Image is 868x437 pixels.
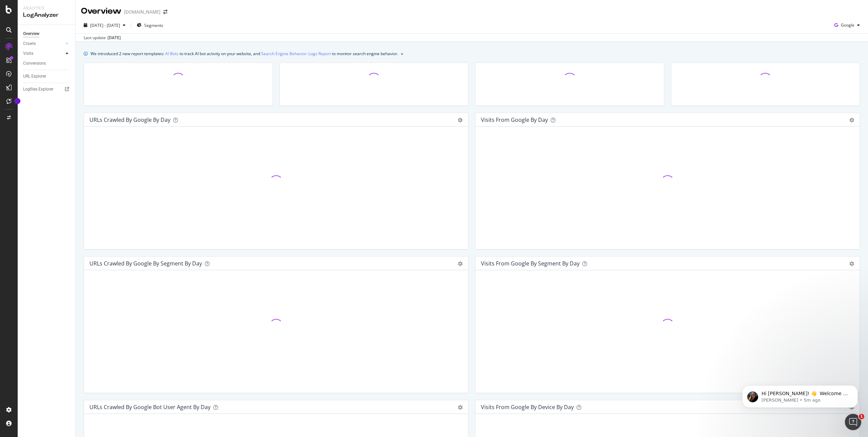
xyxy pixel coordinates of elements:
span: [DATE] - [DATE] [90,22,120,28]
a: Crawls [23,40,64,47]
div: Conversions [23,60,46,67]
span: Google [841,22,854,28]
div: gear [458,405,463,410]
a: URL Explorer [23,73,70,80]
div: Visits From Google By Device By Day [481,404,574,410]
div: We introduced 2 new report templates: to track AI bot activity on your website, and to monitor se... [90,50,398,57]
div: Crawls [23,40,36,47]
div: URLs Crawled by Google by day [89,116,170,123]
a: Overview [23,30,70,37]
div: gear [849,261,854,266]
div: Overview [81,5,121,17]
div: URLs Crawled by Google By Segment By Day [89,260,202,267]
a: Search Engine Behavior: Logs Report [261,50,331,57]
span: Segments [144,22,163,28]
iframe: Intercom notifications message [732,371,868,419]
div: Last update [84,35,121,41]
div: gear [458,261,463,266]
div: LogAnalyzer [23,11,70,19]
a: Conversions [23,60,70,67]
div: Overview [23,30,39,37]
iframe: Intercom live chat [845,414,861,430]
button: Segments [134,20,166,31]
div: info banner [84,50,860,57]
div: Analytics [23,5,70,11]
div: gear [458,118,463,123]
button: Google [832,20,863,31]
a: Visits [23,50,64,57]
div: Visits from Google By Segment By Day [481,260,580,267]
button: [DATE] - [DATE] [81,20,128,31]
div: Tooltip anchor [14,98,20,104]
div: URL Explorer [23,73,46,80]
div: [DOMAIN_NAME] [124,9,161,15]
a: AI Bots [165,50,179,57]
div: [DATE] [107,35,121,41]
div: Logfiles Explorer [23,86,53,93]
button: close banner [399,49,405,59]
div: gear [849,118,854,123]
span: 1 [859,414,864,419]
div: URLs Crawled by Google bot User Agent By Day [89,404,211,410]
a: Logfiles Explorer [23,86,70,93]
div: Visits [23,50,33,57]
div: arrow-right-arrow-left [163,10,167,14]
div: Visits from Google by day [481,116,548,123]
